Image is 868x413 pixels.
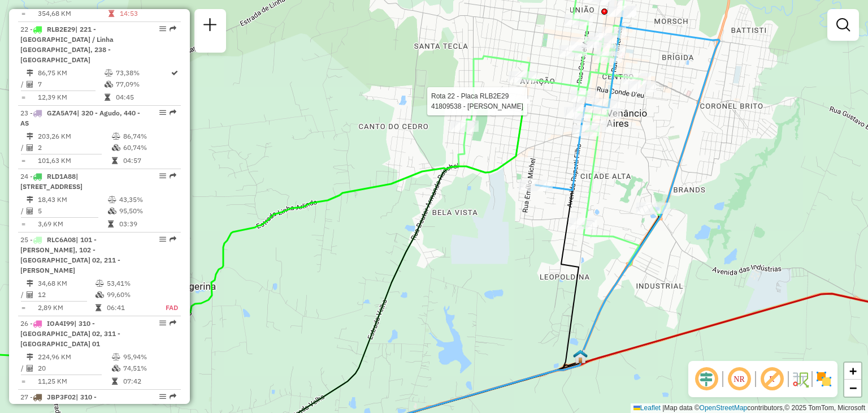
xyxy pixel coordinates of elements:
[20,376,26,387] td: =
[105,70,113,76] i: % de utilização do peso
[726,365,753,393] span: Ocultar NR
[20,319,120,348] span: 26 -
[20,235,120,274] span: 25 -
[159,109,166,116] em: Opções
[37,205,107,217] td: 5
[37,363,111,374] td: 20
[119,205,176,217] td: 95,50%
[170,320,176,326] em: Rota exportada
[123,376,176,387] td: 07:42
[159,393,166,400] em: Opções
[37,79,104,90] td: 7
[37,278,95,289] td: 34,68 KM
[20,8,26,19] td: =
[662,404,664,412] span: |
[106,302,153,313] td: 06:41
[27,291,33,298] i: Total de Atividades
[20,205,26,217] td: /
[47,235,76,244] span: RLC6A08
[27,70,33,76] i: Distância Total
[608,6,636,17] div: Atividade não roteirizada - LENZ e CIA LTDA
[170,236,176,243] em: Rota exportada
[37,376,111,387] td: 11,25 KM
[37,92,104,103] td: 12,39 KM
[123,363,176,374] td: 74,51%
[20,289,26,300] td: /
[123,142,176,153] td: 60,74%
[170,25,176,32] em: Rota exportada
[758,365,785,393] span: Exibir rótulo
[115,92,170,103] td: 04:45
[199,14,222,39] a: Nova sessão e pesquisa
[105,81,113,88] i: % de utilização da cubagem
[27,81,33,88] i: Total de Atividades
[106,278,153,289] td: 53,41%
[27,365,33,372] i: Total de Atividades
[20,319,120,348] span: | 310 - [GEOGRAPHIC_DATA] 02, 311 - [GEOGRAPHIC_DATA] 01
[20,109,140,127] span: | 320 - Agudo, 440 - AS
[20,363,26,374] td: /
[849,381,857,395] span: −
[693,365,720,393] span: Ocultar deslocamento
[112,144,120,151] i: % de utilização da cubagem
[37,218,107,230] td: 3,69 KM
[159,173,166,179] em: Opções
[20,142,26,153] td: /
[96,304,101,311] i: Tempo total em rota
[20,218,26,230] td: =
[37,8,108,19] td: 354,68 KM
[108,10,114,17] i: Tempo total em rota
[159,320,166,326] em: Opções
[170,393,176,400] em: Rota exportada
[20,155,26,166] td: =
[37,289,95,300] td: 12
[96,291,104,298] i: % de utilização da cubagem
[20,92,26,103] td: =
[47,109,77,117] span: GZA5A74
[631,403,868,413] div: Map data © contributors,© 2025 TomTom, Microsoft
[20,302,26,313] td: =
[37,131,111,142] td: 203,26 KM
[119,194,176,205] td: 43,35%
[849,364,857,378] span: +
[27,144,33,151] i: Total de Atividades
[115,79,170,90] td: 77,09%
[37,142,111,153] td: 2
[108,196,116,203] i: % de utilização do peso
[112,378,118,385] i: Tempo total em rota
[37,194,107,205] td: 18,43 KM
[37,302,95,313] td: 2,89 KM
[27,280,33,287] i: Distância Total
[159,25,166,32] em: Opções
[112,133,120,140] i: % de utilização do peso
[112,365,120,372] i: % de utilização da cubagem
[832,14,854,36] a: Exibir filtros
[20,109,140,127] span: 23 -
[20,172,83,191] span: 24 -
[27,133,33,140] i: Distância Total
[20,79,26,90] td: /
[123,155,176,166] td: 04:57
[153,302,179,313] td: FAD
[170,109,176,116] em: Rota exportada
[27,196,33,203] i: Distância Total
[815,370,833,388] img: Exibir/Ocultar setores
[171,70,178,76] i: Rota otimizada
[119,8,170,19] td: 14:53
[112,354,120,360] i: % de utilização do peso
[844,380,861,397] a: Zoom out
[37,351,111,363] td: 224,96 KM
[108,208,116,214] i: % de utilização da cubagem
[791,370,809,388] img: Fluxo de ruas
[47,25,75,33] span: RLB2E29
[573,349,588,364] img: Venâncio Aires
[159,236,166,243] em: Opções
[105,94,110,101] i: Tempo total em rota
[115,67,170,79] td: 73,38%
[700,404,748,412] a: OpenStreetMap
[123,351,176,363] td: 95,94%
[27,354,33,360] i: Distância Total
[170,173,176,179] em: Rota exportada
[633,404,661,412] a: Leaflet
[123,131,176,142] td: 86,74%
